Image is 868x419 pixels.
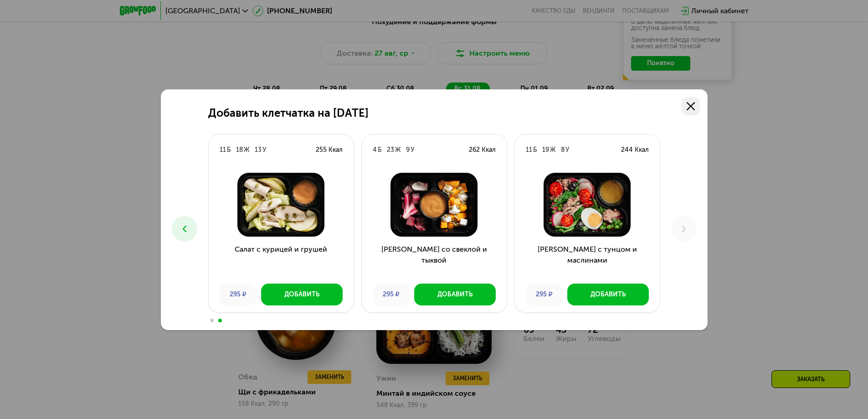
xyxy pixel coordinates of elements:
div: 4 [373,145,377,155]
div: Ж [395,145,401,155]
div: 11 [526,145,532,155]
h3: Салат с курицей и грушей [209,244,354,277]
div: Ж [550,145,555,155]
div: 255 Ккал [316,145,343,155]
div: 262 Ккал [469,145,496,155]
div: 295 ₽ [220,284,257,305]
div: 13 [255,145,262,155]
div: Добавить [437,290,473,299]
img: Салат с тунцом и маслинами [522,173,652,237]
div: Добавить [284,290,319,299]
div: 295 ₽ [526,284,563,305]
h3: [PERSON_NAME] с тунцом и маслинами [515,244,660,277]
div: 19 [542,145,549,155]
div: У [565,145,569,155]
div: 295 ₽ [373,284,410,305]
div: У [411,145,414,155]
button: Добавить [567,284,649,305]
div: Б [378,145,381,155]
div: У [262,145,266,155]
div: 23 [387,145,394,155]
div: 8 [561,145,565,155]
div: 244 Ккал [621,145,649,155]
div: Добавить [591,290,626,299]
button: Добавить [261,284,343,305]
h3: [PERSON_NAME] со свеклой и тыквой [362,244,507,277]
div: Б [227,145,231,155]
img: Салат с курицей и грушей [216,173,346,237]
div: 11 [220,145,226,155]
div: Б [533,145,537,155]
div: 9 [406,145,410,155]
h2: Добавить клетчатка на [DATE] [208,107,369,119]
button: Добавить [414,284,496,305]
div: Ж [244,145,249,155]
div: 18 [236,145,243,155]
img: Салат со свеклой и тыквой [369,173,499,237]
